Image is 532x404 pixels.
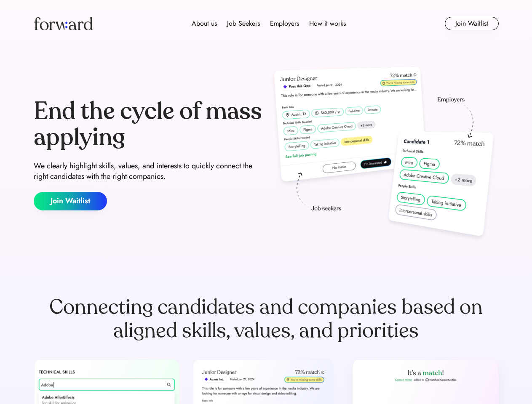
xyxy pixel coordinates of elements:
button: Join Waitlist [34,192,107,210]
img: hero-image.png [270,64,499,245]
div: We clearly highlight skills, values, and interests to quickly connect the right candidates with t... [34,161,263,182]
div: End the cycle of mass applying [34,98,263,150]
div: How it works [309,19,346,29]
img: Forward logo [34,17,93,30]
div: Employers [270,19,299,29]
div: Job Seekers [227,19,260,29]
div: Connecting candidates and companies based on aligned skills, values, and priorities [34,295,499,343]
button: Join Waitlist [445,17,499,30]
div: About us [192,19,217,29]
